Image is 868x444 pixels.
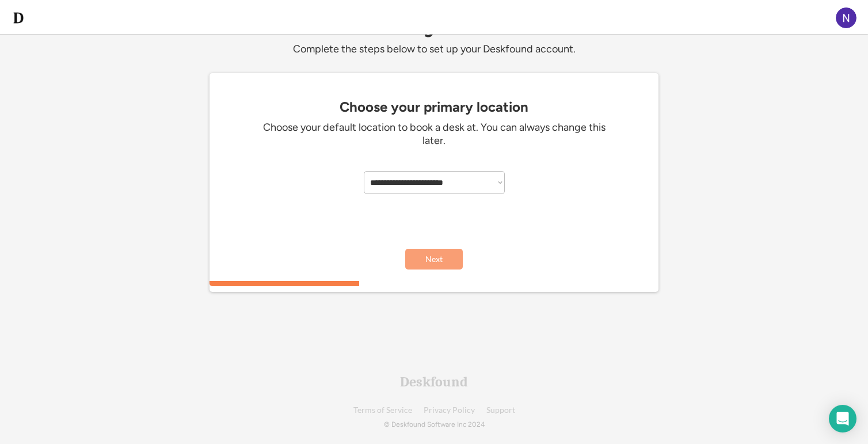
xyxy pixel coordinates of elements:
div: Complete the steps below to set up your Deskfound account. [210,43,658,56]
img: ACg8ocIvEhziTh90aj5OtN7cS8_IQeukEY2HQgtw87r4y-WKm8MyFg=s96-c [836,7,856,28]
button: Next [405,249,463,270]
div: Deskfound [400,375,468,389]
img: d-whitebg.png [12,11,25,25]
a: Support [486,406,515,415]
div: Choose your primary location [215,99,653,115]
a: Terms of Service [353,406,412,415]
a: Privacy Policy [424,406,475,415]
div: Open Intercom Messenger [829,405,856,432]
div: 33.3333333333333% [212,281,661,286]
div: Choose your default location to book a desk at. You can always change this later. [261,121,607,148]
div: Getting started [210,18,658,37]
